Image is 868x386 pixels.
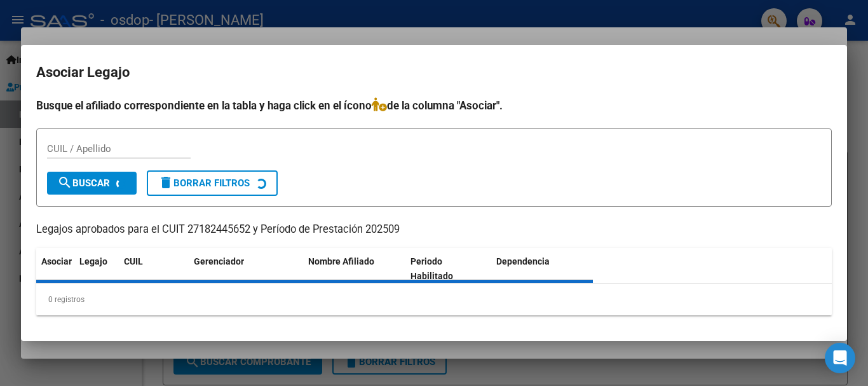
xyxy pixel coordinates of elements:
span: Borrar Filtros [158,177,250,189]
button: Borrar Filtros [147,170,278,196]
span: Periodo Habilitado [410,256,453,281]
mat-icon: delete [158,175,173,190]
h2: Asociar Legajo [36,60,832,85]
datatable-header-cell: CUIL [119,248,189,290]
datatable-header-cell: Legajo [74,248,119,290]
span: Nombre Afiliado [308,256,374,266]
mat-icon: search [57,175,72,190]
span: Asociar [41,256,72,266]
span: Dependencia [496,256,550,266]
div: 0 registros [36,284,832,315]
span: Buscar [57,177,110,189]
datatable-header-cell: Nombre Afiliado [303,248,405,290]
span: Gerenciador [194,256,244,266]
p: Legajos aprobados para el CUIT 27182445652 y Período de Prestación 202509 [36,222,832,238]
span: Legajo [79,256,107,266]
datatable-header-cell: Periodo Habilitado [405,248,491,290]
datatable-header-cell: Asociar [36,248,74,290]
datatable-header-cell: Dependencia [491,248,593,290]
datatable-header-cell: Gerenciador [189,248,303,290]
span: CUIL [124,256,143,266]
h4: Busque el afiliado correspondiente en la tabla y haga click en el ícono de la columna "Asociar". [36,97,832,114]
button: Buscar [47,172,137,195]
div: Open Intercom Messenger [825,343,855,373]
